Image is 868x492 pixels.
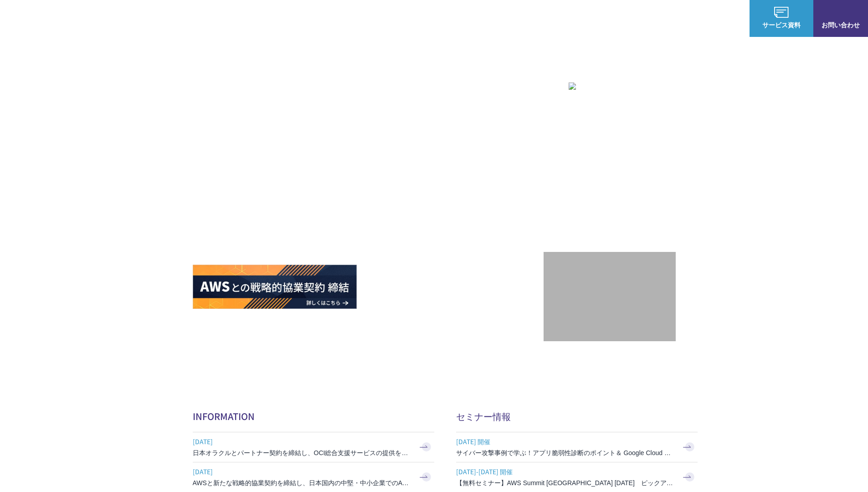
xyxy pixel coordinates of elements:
[193,150,544,237] h1: AWS ジャーニーの 成功を実現
[456,435,675,448] span: [DATE] 開催
[193,265,357,309] img: AWSとの戦略的協業契約 締結
[562,266,657,332] img: 契約件数
[193,448,411,457] h3: 日本オラクルとパートナー契約を締結し、OCI総合支援サービスの提供を開始
[774,7,789,18] img: AWS総合支援サービス C-Chorus サービス資料
[558,175,662,210] p: 最上位プレミアティア サービスパートナー
[618,14,644,23] a: 導入事例
[833,7,848,18] img: お問い合わせ
[193,478,411,487] h3: AWSと新たな戦略的協業契約を締結し、日本国内の中堅・中小企業でのAWS活用を加速
[193,432,434,462] a: [DATE] 日本オラクルとパートナー契約を締結し、OCI総合支援サービスの提供を開始
[456,432,698,462] a: [DATE] 開催 サイバー攻撃事例で学ぶ！アプリ脆弱性診断のポイント＆ Google Cloud セキュリティ対策
[750,20,813,30] span: サービス資料
[434,14,456,23] p: 強み
[456,448,675,457] h3: サイバー攻撃事例で学ぶ！アプリ脆弱性診断のポイント＆ Google Cloud セキュリティ対策
[599,175,620,189] em: AWS
[715,14,740,23] a: ログイン
[456,478,675,487] h3: 【無料セミナー】AWS Summit [GEOGRAPHIC_DATA] [DATE] ピックアップセッション
[474,14,509,23] p: サービス
[456,462,698,492] a: [DATE]-[DATE] 開催 【無料セミナー】AWS Summit [GEOGRAPHIC_DATA] [DATE] ピックアップセッション
[193,435,411,448] span: [DATE]
[662,14,697,23] p: ナレッジ
[813,20,868,30] span: お問い合わせ
[193,410,434,423] h2: INFORMATION
[362,265,526,309] img: AWS請求代行サービス 統合管理プラン
[527,14,600,23] p: 業種別ソリューション
[569,82,651,164] img: AWSプレミアティアサービスパートナー
[193,465,411,478] span: [DATE]
[14,7,171,29] a: AWS総合支援サービス C-Chorus NHN テコラスAWS総合支援サービス
[105,9,171,28] span: NHN テコラス AWS総合支援サービス
[456,410,698,423] h2: セミナー情報
[456,465,675,478] span: [DATE]-[DATE] 開催
[193,101,544,141] p: AWSの導入からコスト削減、 構成・運用の最適化からデータ活用まで 規模や業種業態を問わない マネージドサービスで
[193,462,434,492] a: [DATE] AWSと新たな戦略的協業契約を締結し、日本国内の中堅・中小企業でのAWS活用を加速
